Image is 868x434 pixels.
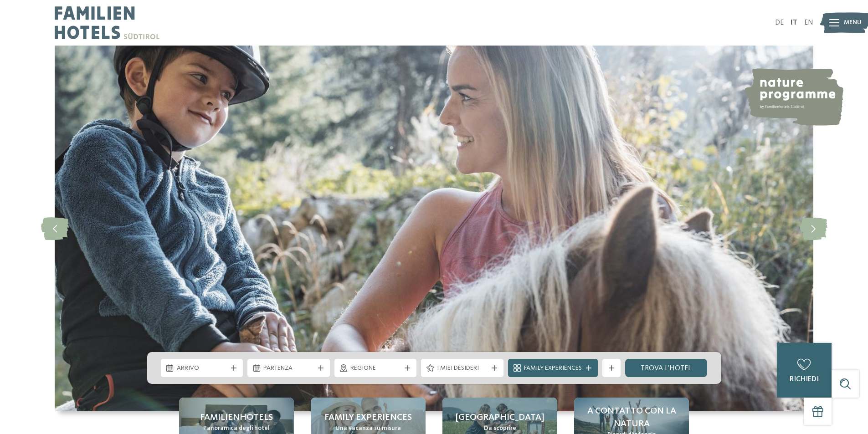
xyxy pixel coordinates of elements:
[844,18,862,27] span: Menu
[324,411,412,424] span: Family experiences
[437,364,488,373] span: I miei desideri
[583,405,680,430] span: A contatto con la natura
[777,343,832,398] a: richiedi
[350,364,401,373] span: Regione
[791,19,797,26] a: IT
[203,424,270,433] span: Panoramica degli hotel
[55,46,813,411] img: Family hotel Alto Adige: the happy family places!
[263,364,314,373] span: Partenza
[804,19,813,26] a: EN
[775,19,784,26] a: DE
[335,424,401,433] span: Una vacanza su misura
[743,68,843,126] img: nature programme by Familienhotels Südtirol
[625,359,708,377] a: trova l’hotel
[484,424,516,433] span: Da scoprire
[200,411,273,424] span: Familienhotels
[456,411,544,424] span: [GEOGRAPHIC_DATA]
[524,364,582,373] span: Family Experiences
[177,364,227,373] span: Arrivo
[790,376,819,383] span: richiedi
